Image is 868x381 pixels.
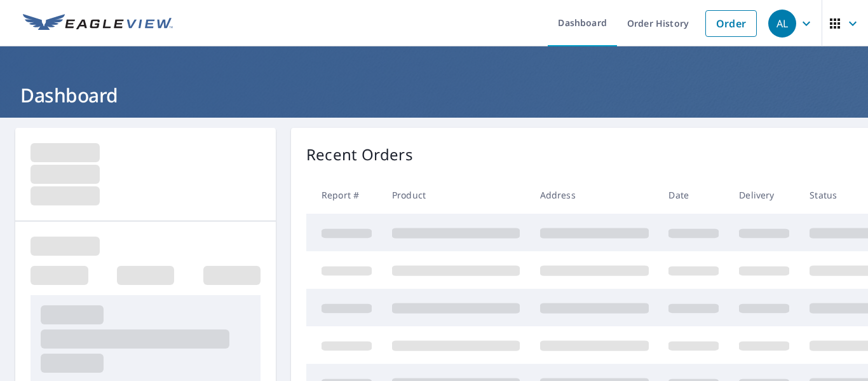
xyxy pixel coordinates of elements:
[729,176,799,214] th: Delivery
[15,82,853,108] h1: Dashboard
[768,10,796,38] div: AL
[23,14,173,33] img: EV Logo
[306,143,413,166] p: Recent Orders
[306,176,382,214] th: Report #
[530,176,659,214] th: Address
[705,10,757,37] a: Order
[658,176,729,214] th: Date
[382,176,530,214] th: Product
